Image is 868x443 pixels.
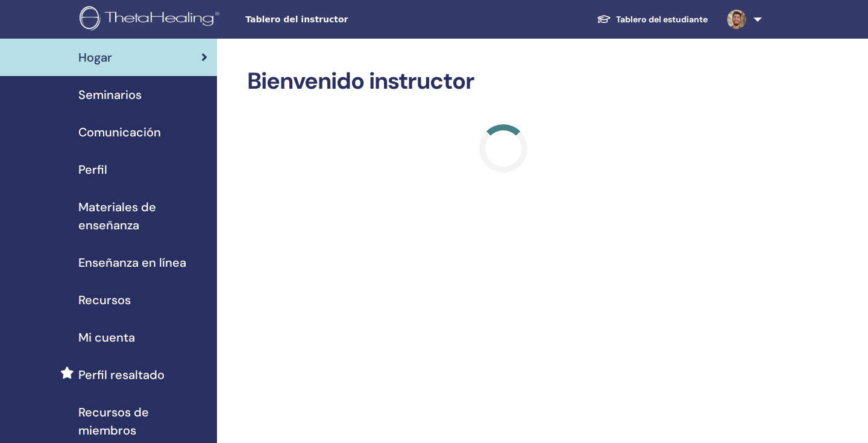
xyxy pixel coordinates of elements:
img: logo.png [80,6,224,33]
span: Tablero del instructor [245,13,426,26]
span: Comunicación [78,123,161,141]
span: Perfil [78,161,107,179]
span: Enseñanza en línea [78,253,186,272]
span: Recursos de miembros [78,403,207,439]
span: Hogar [78,48,112,66]
a: Tablero del estudiante [587,8,717,31]
span: Mi cuenta [78,328,135,346]
h2: Bienvenido instructor [247,68,759,95]
span: Seminarios [78,86,142,104]
span: Perfil resaltado [78,366,165,384]
span: Materiales de enseñanza [78,198,207,234]
img: default.jpg [727,10,746,29]
span: Recursos [78,291,131,309]
img: graduation-cap-white.svg [597,14,611,24]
